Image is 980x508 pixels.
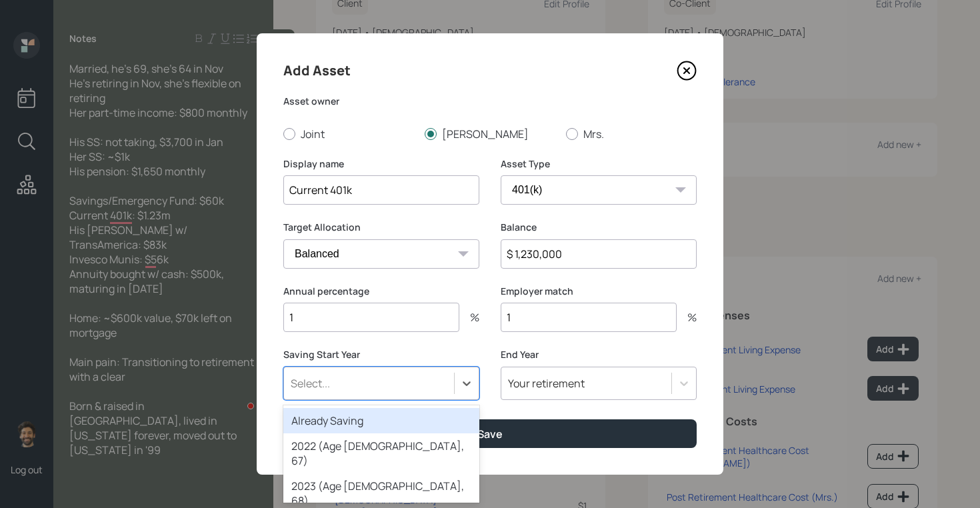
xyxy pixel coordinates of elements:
[501,157,697,171] label: Asset Type
[283,408,479,433] div: Already Saving
[283,433,479,473] div: 2022 (Age [DEMOGRAPHIC_DATA], 67)
[425,127,555,141] label: [PERSON_NAME]
[501,285,697,298] label: Employer match
[291,376,330,391] div: Select...
[677,312,697,323] div: %
[459,312,479,323] div: %
[283,60,351,81] h4: Add Asset
[283,221,479,234] label: Target Allocation
[501,348,697,361] label: End Year
[283,348,479,361] label: Saving Start Year
[508,376,585,391] div: Your retirement
[501,221,697,234] label: Balance
[283,95,697,108] label: Asset owner
[283,157,479,171] label: Display name
[283,419,697,448] button: Save
[566,127,697,141] label: Mrs.
[283,285,479,298] label: Annual percentage
[477,427,503,441] div: Save
[283,127,414,141] label: Joint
